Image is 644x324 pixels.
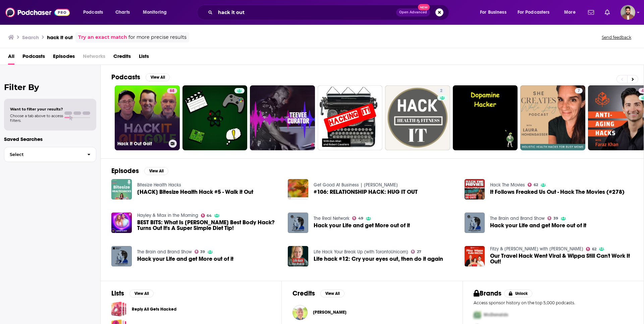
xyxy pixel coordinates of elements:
a: 39 [547,216,558,220]
button: Lou StagnerLou Stagner [292,302,452,323]
span: 62 [534,183,538,186]
img: User Profile [621,5,635,20]
a: Our Travel Hack Went Viral & Wippa Still Can't Work It Out! [490,253,633,264]
span: 39 [200,250,205,253]
span: For Podcasters [518,8,550,17]
button: View All [146,73,170,81]
a: Life hack #12: Cry your eyes out, then do it again [314,256,443,262]
a: 2 [437,88,445,93]
a: The Brain and Brand Show [490,216,545,221]
button: Unlock [504,290,533,298]
button: open menu [475,7,515,18]
h2: Brands [474,289,501,298]
a: Episodes [53,51,75,65]
a: Hack your Life and get More out of it [111,246,132,266]
img: #106: RELATIONSHIP HACK: HUG IT OUT [288,179,308,199]
img: Our Travel Hack Went Viral & Wippa Still Can't Work It Out! [465,246,485,266]
span: Choose a tab above to access filters. [10,113,63,123]
a: 27 [411,250,421,254]
img: It Follows Freaked Us Out - Hack The Movies (#278) [465,179,485,199]
a: 7 [575,88,583,93]
a: The Real Network [314,216,350,221]
a: Hack your Life and get More out of it [490,223,586,228]
a: Show notifications dropdown [585,7,597,18]
span: Want to filter your results? [10,107,63,111]
a: Charts [111,7,134,18]
span: Open Advanced [399,11,427,14]
a: 62 [528,183,538,187]
a: ListsView All [111,289,154,298]
span: Select [4,152,82,157]
span: Podcasts [83,8,103,17]
a: Fitzy & Wippa with Kate Ritchie [490,246,583,252]
span: 68 [170,88,174,94]
span: 39 [553,217,558,220]
p: Saved Searches [4,136,96,142]
a: 2 [385,85,450,150]
h2: Episodes [111,167,139,175]
a: Show notifications dropdown [602,7,612,18]
a: 39 [195,250,205,254]
a: PodcastsView All [111,73,170,81]
h3: hack it out [47,34,73,40]
img: Podchaser - Follow, Share and Rate Podcasts [5,6,70,19]
span: Logged in as calmonaghan [621,5,635,20]
button: View All [144,167,168,175]
img: Hack your Life and get More out of it [288,213,308,233]
a: Reply All Gets Hacked [111,302,126,317]
span: for more precise results [128,33,186,41]
a: 68Hack It Out Golf [115,85,180,150]
a: [HACK] Bitesize Health Hack #5 - Walk it Out [111,179,132,199]
a: It Follows Freaked Us Out - Hack The Movies (#278) [490,189,625,195]
button: Show profile menu [621,5,635,20]
button: open menu [78,7,112,18]
a: 62 [586,247,596,251]
input: Search podcasts, credits, & more... [215,7,396,18]
a: All [8,51,14,65]
p: Access sponsor history on the top 5,000 podcasts. [474,300,633,305]
a: Bitesize Health Hacks [137,182,181,188]
h2: Lists [111,289,124,298]
a: 49 [352,216,363,220]
button: open menu [138,7,175,18]
span: [PERSON_NAME] [313,310,346,315]
span: 64 [207,214,212,217]
img: Hack your Life and get More out of it [465,213,485,233]
a: Hack The Movies [490,182,525,188]
button: View All [320,290,344,298]
span: Lists [139,51,149,65]
a: Lou Stagner [313,310,346,315]
span: Monitoring [143,8,167,17]
span: Hack your Life and get More out of it [137,256,233,262]
img: BEST BITS: What Is Todd Sampson's Best Body Hack? Turns Out It's A Super Simple Diet Tip! [111,213,132,233]
span: 62 [592,248,596,251]
button: View All [129,290,154,298]
h2: Podcasts [111,73,140,81]
h3: Search [22,34,39,40]
span: 2 [440,88,442,94]
a: Life Hack Your Break Up (with TorontoUnicorn) [314,249,408,255]
a: Credits [113,51,131,65]
span: More [564,8,576,17]
a: [HACK] Bitesize Health Hack #5 - Walk it Out [137,189,253,195]
a: Try an exact match [78,33,127,41]
a: Hayley & Max in the Morning [137,213,198,218]
span: Charts [115,8,130,17]
span: McDonalds [484,312,508,318]
a: #106: RELATIONSHIP HACK: HUG IT OUT [314,189,418,195]
a: Life hack #12: Cry your eyes out, then do it again [288,246,308,266]
img: Lou Stagner [292,305,308,320]
button: Select [4,147,96,162]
